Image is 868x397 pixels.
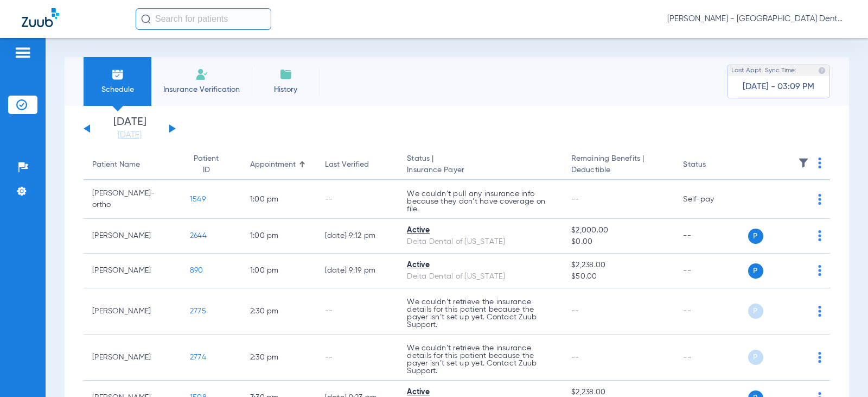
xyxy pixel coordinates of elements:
[325,159,369,171] div: Last Verified
[563,150,674,180] th: Remaining Benefits |
[571,165,666,176] span: Deductible
[190,153,233,176] div: Patient ID
[316,219,399,254] td: [DATE] 9:12 PM
[674,219,748,254] td: --
[398,150,563,180] th: Status |
[241,254,316,288] td: 1:00 PM
[674,288,748,335] td: --
[250,159,308,171] div: Appointment
[92,84,143,95] span: Schedule
[279,68,292,81] img: History
[190,232,207,240] span: 2644
[818,265,821,276] img: group-dot-blue.svg
[818,306,821,317] img: group-dot-blue.svg
[571,236,666,248] span: $0.00
[674,180,748,219] td: Self-pay
[84,254,181,288] td: [PERSON_NAME]
[316,335,399,381] td: --
[407,236,554,248] div: Delta Dental of [US_STATE]
[190,267,203,274] span: 890
[407,298,554,329] p: We couldn’t retrieve the insurance details for this patient because the payer isn’t set up yet. C...
[190,354,206,361] span: 2774
[97,130,162,141] a: [DATE]
[97,117,162,141] li: [DATE]
[818,194,821,205] img: group-dot-blue.svg
[241,288,316,335] td: 2:30 PM
[674,150,748,180] th: Status
[325,159,390,171] div: Last Verified
[571,260,666,271] span: $2,238.00
[407,344,554,375] p: We couldn’t retrieve the insurance details for this patient because the payer isn’t set up yet. C...
[84,335,181,381] td: [PERSON_NAME]
[92,159,173,171] div: Patient Name
[748,350,763,365] span: P
[818,157,821,168] img: group-dot-blue.svg
[731,65,796,76] span: Last Appt. Sync Time:
[674,254,748,288] td: --
[22,8,59,27] img: Zuub Logo
[190,153,223,176] div: Patient ID
[818,352,821,363] img: group-dot-blue.svg
[84,288,181,335] td: [PERSON_NAME]
[250,159,296,171] div: Appointment
[674,335,748,381] td: --
[571,354,579,361] span: --
[84,219,181,254] td: [PERSON_NAME]
[136,8,271,30] input: Search for patients
[407,190,554,213] p: We couldn’t pull any insurance info because they don’t have coverage on file.
[743,81,814,92] span: [DATE] - 03:09 PM
[260,84,311,95] span: History
[195,68,208,81] img: Manual Insurance Verification
[571,225,666,236] span: $2,000.00
[571,271,666,282] span: $50.00
[141,14,151,24] img: Search Icon
[667,14,846,24] span: [PERSON_NAME] - [GEOGRAPHIC_DATA] Dental Care
[316,254,399,288] td: [DATE] 9:19 PM
[241,180,316,219] td: 1:00 PM
[798,157,809,168] img: filter.svg
[571,196,579,203] span: --
[316,288,399,335] td: --
[748,263,763,279] span: P
[241,219,316,254] td: 1:00 PM
[190,196,206,203] span: 1549
[14,46,31,59] img: hamburger-icon
[241,335,316,381] td: 2:30 PM
[84,180,181,219] td: [PERSON_NAME]-ortho
[190,307,206,315] span: 2775
[571,307,579,315] span: --
[748,304,763,319] span: P
[407,225,554,236] div: Active
[407,165,554,176] span: Insurance Payer
[818,67,826,74] img: last sync help info
[407,271,554,282] div: Delta Dental of [US_STATE]
[818,230,821,241] img: group-dot-blue.svg
[748,229,763,244] span: P
[316,180,399,219] td: --
[111,68,124,81] img: Schedule
[92,159,140,171] div: Patient Name
[159,84,244,95] span: Insurance Verification
[407,260,554,271] div: Active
